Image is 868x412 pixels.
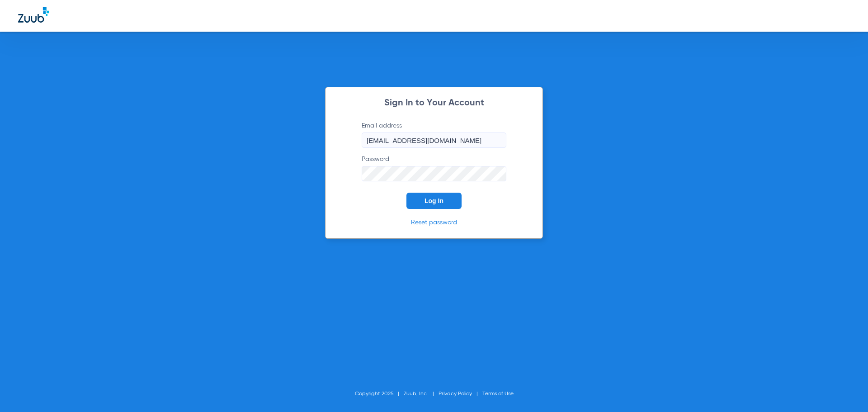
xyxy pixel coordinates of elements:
[406,193,462,209] button: Log In
[362,121,506,148] label: Email address
[362,133,506,148] input: Email address
[18,7,49,23] img: Zuub Logo
[482,391,514,397] a: Terms of Use
[355,389,404,398] li: Copyright 2025
[439,391,472,397] a: Privacy Policy
[425,197,443,204] span: Log In
[362,166,506,181] input: Password
[362,155,506,181] label: Password
[404,389,439,398] li: Zuub, Inc.
[348,99,520,108] h2: Sign In to Your Account
[411,219,457,226] a: Reset password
